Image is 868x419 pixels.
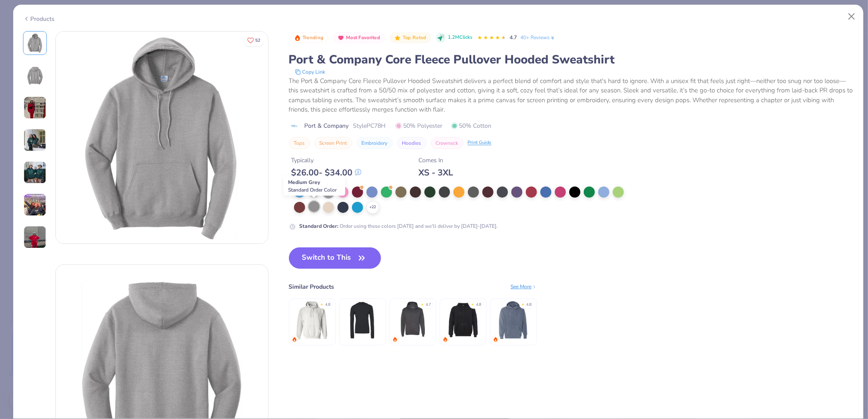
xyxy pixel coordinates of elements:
img: User generated content [23,193,46,216]
span: 50% Polyester [395,121,443,130]
span: 52 [255,38,260,43]
img: Back [25,65,45,86]
div: Medium Grey [283,176,345,196]
img: Hanes Unisex 7.8 Oz. Ecosmart 50/50 Pullover Hooded Sweatshirt [392,300,433,340]
div: 4.7 [426,302,431,308]
img: brand logo [289,123,300,129]
div: See More [511,283,537,290]
button: Embroidery [357,137,393,149]
img: Gildan Adult Heavy Blend 8 Oz. 50/50 Hooded Sweatshirt [292,300,332,340]
span: 50% Cotton [451,121,492,130]
div: ★ [320,302,324,305]
div: Similar Products [289,282,335,291]
strong: Standard Order : [300,223,339,230]
span: + 22 [369,204,376,210]
button: Like [243,34,264,46]
img: Most Favorited sort [337,34,344,41]
img: trending.gif [392,337,398,342]
div: ★ [471,302,475,305]
div: 4.8 [326,302,331,308]
a: 40+ Reviews [520,34,556,41]
span: Trending [303,35,323,40]
img: trending.gif [493,337,498,342]
div: 4.8 [476,302,482,308]
span: 1.2M Clicks [448,34,472,41]
div: Print Guide [468,139,492,146]
img: Trending sort [294,34,301,41]
img: User generated content [23,129,46,152]
span: Most Favorited [346,35,380,40]
span: Top Rated [403,35,427,40]
img: Front [56,32,268,244]
button: Badge Button [390,32,431,43]
img: Fresh Prints Bond St Hoodie [443,300,483,340]
img: User generated content [23,161,46,184]
div: The Port & Company Core Fleece Pullover Hooded Sweatshirt delivers a perfect blend of comfort and... [289,76,854,115]
div: Port & Company Core Fleece Pullover Hooded Sweatshirt [289,52,854,68]
div: 4.8 [527,302,532,308]
img: User generated content [23,226,46,249]
div: Comes In [419,156,453,165]
span: 4.7 [510,34,517,41]
img: trending.gif [443,337,448,342]
button: Close [844,9,860,25]
button: Badge Button [290,32,328,43]
div: Typically [291,156,361,165]
img: Bella + Canvas Unisex Jersey Long Sleeve Hoodie [342,300,383,340]
span: Standard Order Color [288,187,337,193]
img: Front [25,33,45,53]
img: trending.gif [292,337,297,342]
img: Top Rated sort [394,34,401,41]
div: Products [23,14,55,23]
div: XS - 3XL [419,167,453,178]
span: Port & Company [305,121,349,130]
span: Style PC78H [353,121,386,130]
img: Comfort Colors Adult Hooded Sweatshirt [493,300,533,340]
div: 4.7 Stars [477,31,506,45]
button: Switch to This [289,247,381,269]
button: Crewneck [431,137,464,149]
div: ★ [421,302,424,305]
div: Order using these colors [DATE] and we'll deliver by [DATE]-[DATE]. [300,222,498,230]
div: ★ [522,302,525,305]
button: Hoodies [397,137,427,149]
button: Tops [289,137,310,149]
div: $ 26.00 - $ 34.00 [291,167,361,178]
button: Screen Print [314,137,352,149]
img: User generated content [23,96,46,119]
button: Badge Button [333,32,385,43]
button: copy to clipboard [292,68,328,76]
